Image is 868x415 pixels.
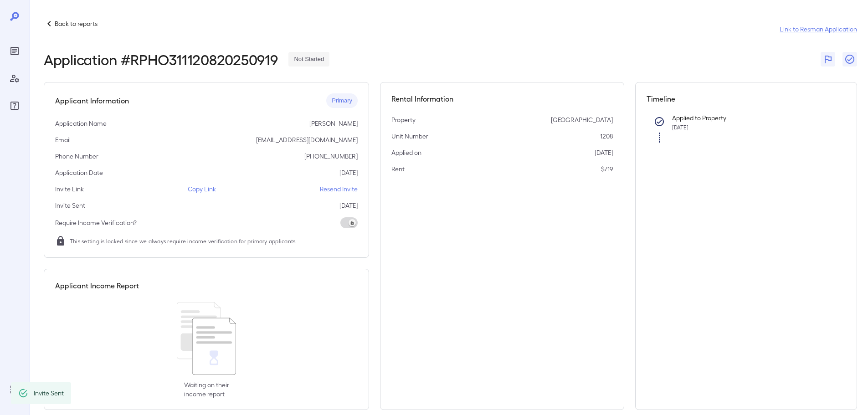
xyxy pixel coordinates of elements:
[55,168,103,177] p: Application Date
[821,52,835,67] button: Flag Report
[391,132,428,141] p: Unit Number
[339,201,358,210] p: [DATE]
[309,119,358,128] p: [PERSON_NAME]
[34,385,64,401] div: Invite Sent
[7,382,22,397] div: Log Out
[44,51,277,67] h2: Application # RPHO311120820250919
[391,115,416,124] p: Property
[55,119,107,128] p: Application Name
[55,280,139,291] h5: Applicant Income Report
[304,152,358,161] p: [PHONE_NUMBER]
[326,97,358,105] span: Primary
[672,113,832,123] p: Applied to Property
[647,93,846,104] h5: Timeline
[600,132,613,141] p: 1208
[7,71,22,86] div: Manage Users
[391,148,421,157] p: Applied on
[601,164,613,174] p: $719
[320,184,358,194] p: Resend Invite
[188,184,216,194] p: Copy Link
[256,135,358,144] p: [EMAIL_ADDRESS][DOMAIN_NAME]
[55,201,85,210] p: Invite Sent
[55,19,98,28] p: Back to reports
[184,380,229,399] p: Waiting on their income report
[55,184,84,194] p: Invite Link
[551,115,613,124] p: [GEOGRAPHIC_DATA]
[55,218,137,227] p: Require Income Verification?
[7,44,22,58] div: Reports
[55,135,71,144] p: Email
[288,55,329,64] span: Not Started
[595,148,613,157] p: [DATE]
[391,93,613,104] h5: Rental Information
[672,124,688,130] span: [DATE]
[70,236,297,246] span: This setting is locked since we always require income verification for primary applicants.
[7,98,22,113] div: FAQ
[391,164,405,174] p: Rent
[780,25,857,34] a: Link to Resman Application
[55,152,98,161] p: Phone Number
[842,52,857,67] button: Close Report
[55,95,129,106] h5: Applicant Information
[339,168,358,177] p: [DATE]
